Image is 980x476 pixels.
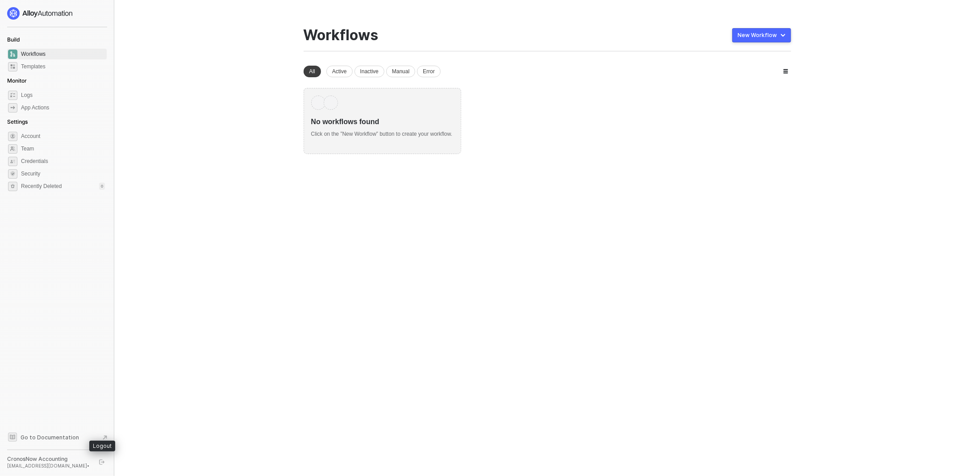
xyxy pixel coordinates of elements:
a: logo [7,7,107,20]
div: Click on the ”New Workflow” button to create your workflow. [311,127,454,138]
img: logo [7,7,73,20]
span: Go to Documentation [21,434,79,441]
div: [EMAIL_ADDRESS][DOMAIN_NAME] • [7,463,91,469]
div: Logout [89,441,115,451]
span: Build [7,36,20,43]
span: documentation [8,433,17,442]
span: marketplace [8,62,17,71]
span: Settings [7,118,28,125]
span: dashboard [8,50,17,59]
span: Templates [21,61,105,72]
span: settings [8,182,17,191]
div: App Actions [21,104,49,112]
span: settings [8,132,17,141]
span: Monitor [7,77,27,84]
span: icon-logs [8,91,17,100]
div: Inactive [354,66,384,77]
span: Credentials [21,156,105,167]
div: No workflows found [311,110,454,127]
div: New Workflow [738,32,777,39]
span: document-arrow [100,433,109,442]
a: Knowledge Base [7,432,107,443]
span: security [8,169,17,179]
button: New Workflow [732,28,791,42]
div: Manual [386,66,415,77]
div: Active [326,66,353,77]
span: Team [21,143,105,154]
div: Workflows [304,27,379,44]
div: CronosNow Accounting [7,455,91,463]
div: 0 [99,183,105,190]
span: icon-app-actions [8,103,17,113]
span: team [8,144,17,154]
span: logout [99,459,104,465]
span: Security [21,168,105,179]
span: Account [21,131,105,142]
div: Error [417,66,441,77]
span: Recently Deleted [21,183,62,190]
span: credentials [8,157,17,166]
span: Workflows [21,49,105,59]
span: Logs [21,90,105,100]
div: All [304,66,321,77]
